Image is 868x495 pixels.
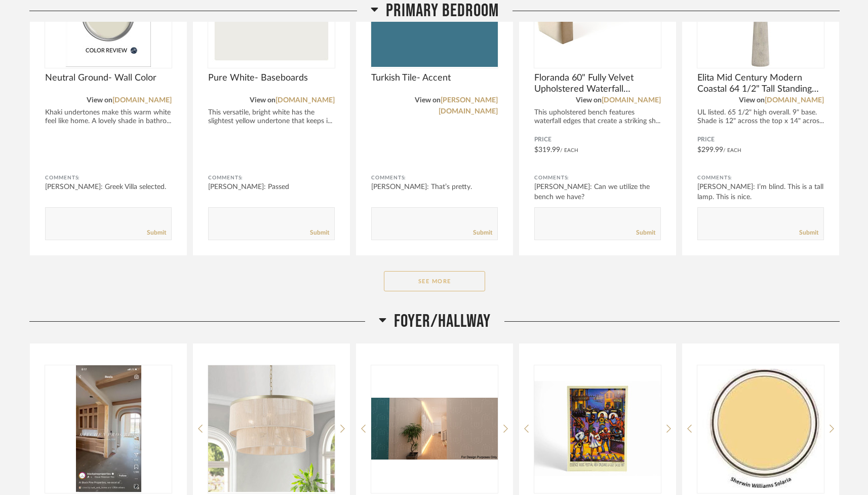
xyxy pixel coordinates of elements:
img: undefined [371,365,498,492]
div: Comments: [45,173,172,183]
span: View on [87,97,112,104]
div: [PERSON_NAME]: I’m blind. This is a tall lamp. This is nice. [697,182,824,202]
img: undefined [208,365,335,492]
a: Submit [310,229,329,237]
span: / Each [560,148,578,153]
span: $299.99 [697,146,723,154]
a: [DOMAIN_NAME] [765,97,824,104]
span: $319.99 [534,146,560,154]
button: See More [384,271,485,291]
span: Neutral Ground- Wall Color [45,72,172,84]
div: [PERSON_NAME]: Can we utilize the bench we have? [534,182,661,202]
div: Comments: [534,173,661,183]
div: This upholstered bench features waterfall edges that create a striking sh... [534,108,661,126]
span: Turkish Tile- Accent [371,72,498,84]
a: Submit [636,229,655,237]
div: Comments: [371,173,498,183]
a: Submit [799,229,818,237]
span: View on [739,97,765,104]
div: Comments: [208,173,335,183]
img: undefined [697,365,824,492]
div: [PERSON_NAME]: Greek Villa selected. [45,182,172,192]
div: Comments: [697,173,824,183]
a: [DOMAIN_NAME] [112,97,172,104]
span: Foyer/Hallway [394,311,491,332]
span: View on [415,97,441,104]
span: Elita Mid Century Modern Coastal 64 1/2" Tall Standing Floor Lamp Foot Switch Natural Hammered Pa... [697,72,824,95]
span: Price [697,136,824,144]
a: Submit [473,229,492,237]
a: [PERSON_NAME][DOMAIN_NAME] [439,97,498,115]
div: [PERSON_NAME]: Passed [208,182,335,192]
img: undefined [534,365,661,492]
span: View on [250,97,275,104]
div: [PERSON_NAME]: That’s pretty. [371,182,498,192]
span: Pure White- Baseboards [208,72,335,84]
div: Khaki undertones make this warm white feel like home. A lovely shade in bathro... [45,108,172,126]
span: / Each [723,148,741,153]
span: Floranda 60" Fully Velvet Upholstered Waterfall Entryway Bedroom Bench [534,72,661,95]
a: [DOMAIN_NAME] [602,97,661,104]
a: Submit [147,229,166,237]
span: View on [576,97,602,104]
img: undefined [45,365,172,492]
a: [DOMAIN_NAME] [275,97,335,104]
span: Price [534,136,661,144]
div: UL listed. 65 1/2" high overall. 9" base. Shade is 12" across the top x 14" acros... [697,108,824,126]
div: This versatile, bright white has the slightest yellow undertone that keeps i... [208,108,335,126]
